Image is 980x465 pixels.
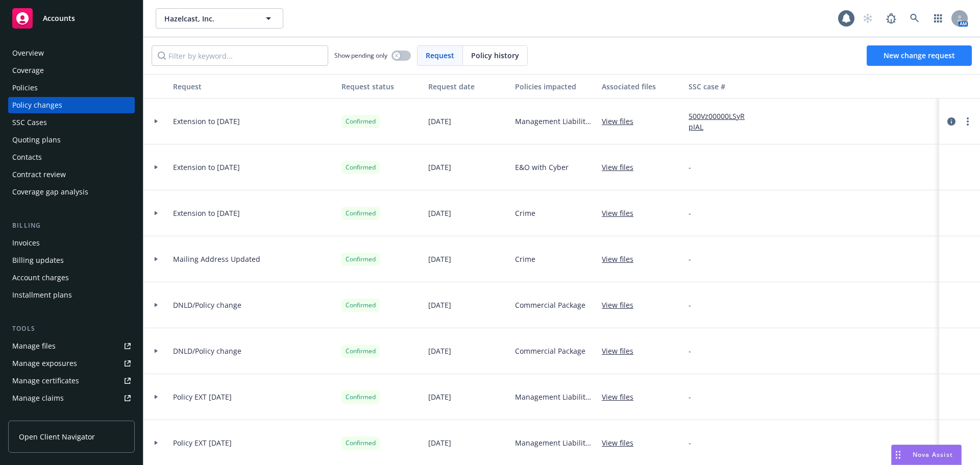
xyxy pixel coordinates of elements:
span: - [689,254,691,264]
div: Coverage [12,62,44,79]
div: Policies impacted [515,81,594,92]
a: Contacts [8,149,135,165]
span: Management Liability - D&O/EPL [515,116,594,127]
span: Confirmed [346,347,376,356]
span: Extension to [DATE] [173,116,240,127]
span: [DATE] [428,116,451,127]
div: Drag to move [892,445,904,464]
div: Policy changes [12,97,62,113]
button: Associated files [598,74,684,99]
div: Policies [12,80,38,96]
span: DNLD/Policy change [173,346,241,356]
a: View files [602,391,642,402]
a: Billing updates [8,252,135,268]
div: Request [173,81,333,92]
span: E&O with Cyber [515,162,569,173]
div: Contract review [12,166,66,183]
span: [DATE] [428,437,451,448]
div: SSC case # [689,81,757,92]
span: Confirmed [346,301,376,310]
span: Confirmed [346,163,376,172]
span: Confirmed [346,209,376,218]
span: Hazelcast, Inc. [164,13,253,24]
a: Manage exposures [8,355,135,372]
div: Toggle Row Expanded [143,144,169,190]
span: - [689,391,691,402]
span: Mailing Address Updated [173,254,260,264]
a: Policy changes [8,97,135,113]
div: Manage certificates [12,373,79,389]
span: New change request [884,51,955,60]
span: Open Client Navigator [19,431,95,442]
span: Accounts [43,14,75,22]
button: Hazelcast, Inc. [156,8,283,29]
span: [DATE] [428,346,451,356]
div: Manage files [12,338,56,354]
div: Request status [341,81,420,92]
a: Start snowing [857,8,878,29]
a: View files [602,116,642,127]
div: Request date [428,81,507,92]
a: View files [602,346,642,356]
span: - [689,437,691,448]
a: circleInformation [945,115,958,128]
span: Policy EXT [DATE] [173,437,232,448]
a: 500Vz00000LSyRpIAL [689,111,757,132]
a: SSC Cases [8,114,135,131]
a: Manage claims [8,390,135,406]
span: [DATE] [428,300,451,310]
a: Contract review [8,166,135,183]
span: [DATE] [428,254,451,264]
div: Manage exposures [12,355,77,372]
span: [DATE] [428,391,451,402]
div: Billing updates [12,252,64,268]
span: Confirmed [346,438,376,448]
a: Policies [8,80,135,96]
a: more [962,115,974,128]
span: Show pending only [334,51,387,60]
a: Quoting plans [8,132,135,148]
a: View files [602,254,642,264]
a: View files [602,208,642,218]
a: Switch app [928,8,948,29]
div: Toggle Row Expanded [143,328,169,374]
span: Extension to [DATE] [173,162,240,173]
div: Toggle Row Expanded [143,374,169,420]
div: Toggle Row Expanded [143,190,169,236]
span: Request [426,50,454,61]
div: Tools [8,324,135,334]
span: Commercial Package [515,346,585,356]
div: Billing [8,221,135,231]
button: Request status [337,74,424,99]
span: Crime [515,254,535,264]
a: Report a Bug [881,8,901,29]
span: [DATE] [428,162,451,173]
div: Manage BORs [12,407,60,424]
span: - [689,300,691,310]
div: SSC Cases [12,114,47,131]
span: Crime [515,208,535,218]
span: Policy history [471,50,519,61]
a: Manage files [8,338,135,354]
span: Confirmed [346,393,376,402]
span: Nova Assist [913,450,953,459]
span: Management Liability - $2M D&O/$1M EPL [515,437,594,448]
div: Toggle Row Expanded [143,282,169,328]
span: - [689,208,691,218]
span: Confirmed [346,255,376,264]
a: Manage certificates [8,373,135,389]
button: Request [169,74,337,99]
div: Contacts [12,149,42,165]
a: New change request [867,45,972,66]
div: Invoices [12,235,40,251]
a: Installment plans [8,287,135,303]
a: Manage BORs [8,407,135,424]
div: Overview [12,45,44,61]
span: - [689,346,691,356]
div: Manage claims [12,390,64,406]
div: Quoting plans [12,132,61,148]
a: Accounts [8,4,135,33]
span: Confirmed [346,117,376,126]
span: DNLD/Policy change [173,300,241,310]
